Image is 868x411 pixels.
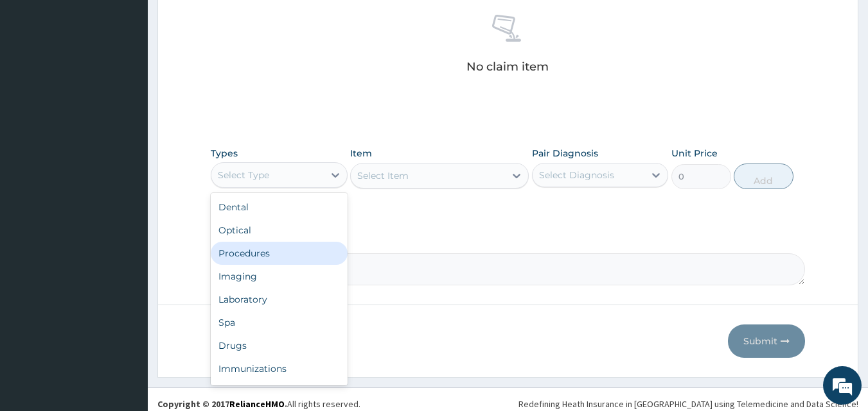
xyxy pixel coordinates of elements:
textarea: Type your message and hit 'Enter' [6,274,245,319]
strong: Copyright © 2017 . [157,398,287,410]
div: Select Diagnosis [539,169,614,181]
label: Unit Price [671,147,718,160]
span: We're online! [75,124,177,253]
label: Pair Diagnosis [532,147,598,160]
div: Drugs [211,334,348,357]
div: Laboratory [211,288,348,311]
div: Immunizations [211,357,348,380]
button: Submit [728,324,805,358]
div: Optical [211,219,348,242]
div: Chat with us now [67,72,216,88]
div: Procedures [211,242,348,265]
div: Minimize live chat window [211,6,242,37]
div: Imaging [211,265,348,288]
a: RelianceHMO [229,398,285,410]
div: Select Type [218,169,269,181]
div: Spa [211,311,348,334]
label: Comment [211,235,806,246]
p: No claim item [466,60,549,73]
label: Types [211,148,238,159]
div: Others [211,380,348,403]
img: d_794563401_company_1708531726252_794563401 [24,64,52,96]
div: Redefining Heath Insurance in [GEOGRAPHIC_DATA] using Telemedicine and Data Science! [518,398,858,410]
button: Add [734,164,793,189]
label: Item [350,147,372,160]
div: Dental [211,196,348,219]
